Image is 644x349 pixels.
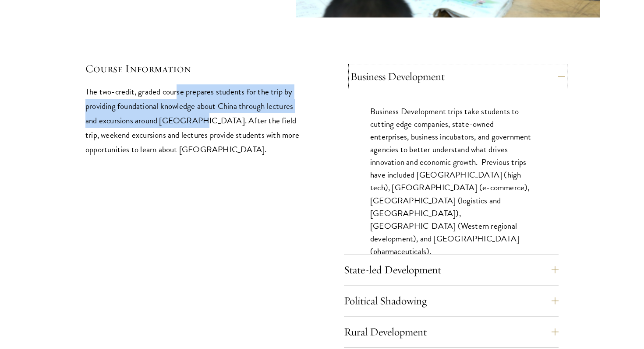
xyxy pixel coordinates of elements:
h5: Course Information [85,61,300,76]
button: Political Shadowing [344,290,559,311]
button: State-led Development [344,259,559,280]
p: The two-credit, graded course prepares students for the trip by providing foundational knowledge ... [85,84,300,157]
p: Business Development trips take students to cutting edge companies, state-owned enterprises, busi... [370,105,532,258]
button: Rural Development [344,321,559,342]
button: Business Development [350,66,565,87]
